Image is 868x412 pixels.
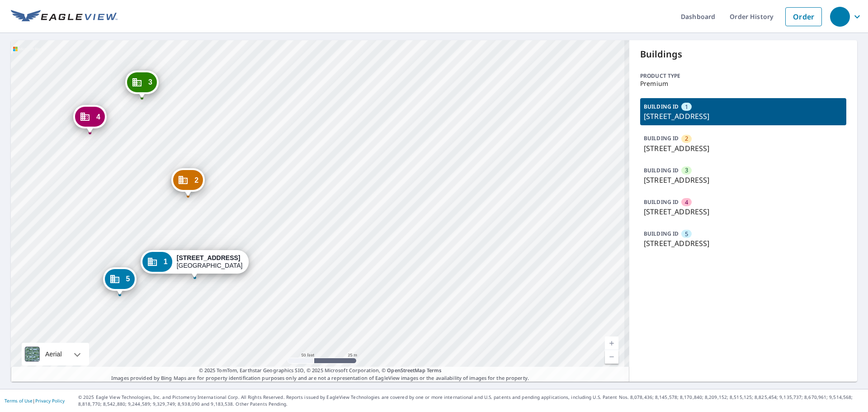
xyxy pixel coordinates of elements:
p: BUILDING ID [644,198,679,206]
p: BUILDING ID [644,230,679,237]
span: 5 [126,275,130,282]
p: BUILDING ID [644,103,679,110]
p: BUILDING ID [644,134,679,142]
div: Dropped pin, building 2, Commercial property, 750 W Elkcam Cir Marco Island, FL 34145 [171,168,205,196]
span: 3 [685,166,688,175]
span: 3 [148,79,152,85]
a: OpenStreetMap [387,367,425,374]
div: [GEOGRAPHIC_DATA] [177,254,243,270]
span: © 2025 TomTom, Earthstar Geographics SIO, © 2025 Microsoft Corporation, © [199,367,442,374]
div: Dropped pin, building 3, Commercial property, 770 W Elkcam Circle Marco Island, FL 34145 [125,71,159,99]
a: Current Level 19, Zoom Out [605,350,618,364]
span: 1 [685,103,688,111]
div: Dropped pin, building 4, Commercial property, 770 W Elkcam Circle Marco Island, FL 34145 [73,105,107,133]
p: [STREET_ADDRESS] [644,238,843,249]
span: 4 [96,114,100,120]
p: Buildings [640,47,846,61]
p: | [5,398,65,403]
strong: [STREET_ADDRESS] [177,254,241,261]
p: BUILDING ID [644,166,679,174]
p: [STREET_ADDRESS] [644,206,843,217]
a: Order [785,7,822,26]
span: 5 [685,230,688,238]
p: Images provided by Bing Maps are for property identification purposes only and are not a represen... [11,367,629,382]
p: [STREET_ADDRESS] [644,175,843,185]
p: [STREET_ADDRESS] [644,111,843,122]
a: Current Level 19, Zoom In [605,336,618,350]
img: EV Logo [11,10,118,24]
a: Privacy Policy [35,398,65,404]
p: Premium [640,80,846,87]
div: Dropped pin, building 1, Commercial property, 730 W Elkcam Cir Marco Island, FL 34145 [141,250,249,278]
p: Product type [640,72,846,80]
span: 2 [194,177,198,184]
a: Terms of Use [5,398,33,404]
div: Dropped pin, building 5, Commercial property, 750 W Elkcam Circle Marco Island, FL 34145-2212 [103,267,137,295]
span: 4 [685,198,688,207]
span: 1 [164,258,168,265]
div: Aerial [22,343,89,365]
span: 2 [685,134,688,143]
p: © 2025 Eagle View Technologies, Inc. and Pictometry International Corp. All Rights Reserved. Repo... [78,394,863,407]
div: Aerial [42,343,65,365]
a: Terms [427,367,442,374]
p: [STREET_ADDRESS] [644,143,843,154]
